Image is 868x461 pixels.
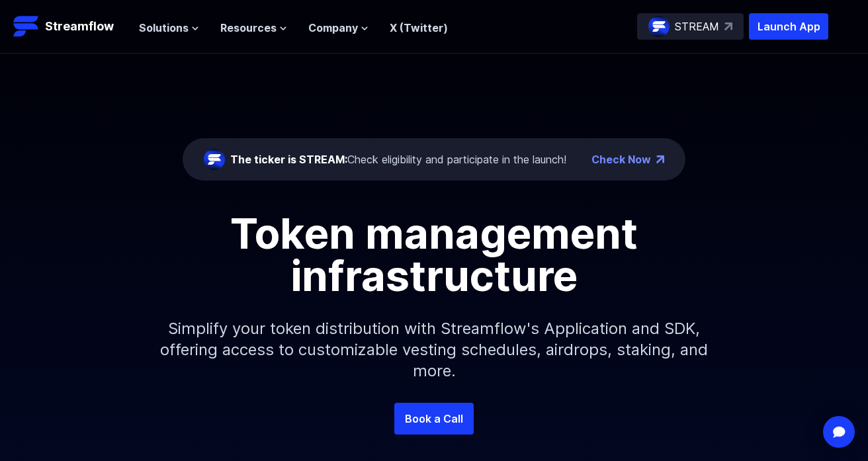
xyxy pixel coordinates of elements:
img: top-right-arrow.svg [724,22,732,30]
h1: Token management infrastructure [136,212,732,297]
a: X (Twitter) [390,21,448,34]
img: streamflow-logo-circle.png [648,16,670,37]
p: STREAM [675,19,719,34]
button: Solutions [139,20,199,36]
span: Company [308,20,358,36]
div: Open Intercom Messenger [823,416,855,448]
a: STREAM [637,13,744,40]
a: Streamflow [13,13,126,40]
img: streamflow-logo-circle.png [204,149,225,170]
a: Check Now [591,151,651,167]
button: Launch App [749,13,828,40]
button: Company [308,20,369,36]
a: Book a Call [394,403,474,435]
span: Resources [220,20,277,36]
p: Simplify your token distribution with Streamflow's Application and SDK, offering access to custom... [150,297,718,403]
span: Solutions [139,20,189,36]
img: top-right-arrow.png [656,155,664,163]
div: Check eligibility and participate in the launch! [230,151,566,167]
button: Resources [220,20,287,36]
p: Streamflow [45,17,114,36]
span: The ticker is STREAM: [230,153,347,166]
img: Streamflow Logo [13,13,40,40]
